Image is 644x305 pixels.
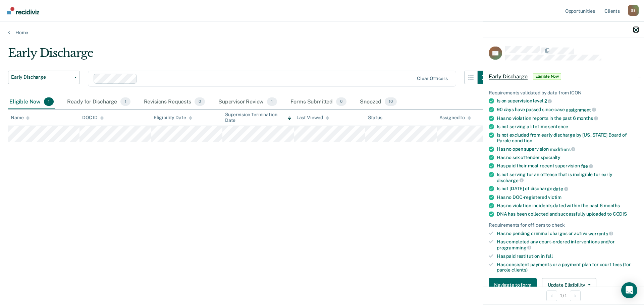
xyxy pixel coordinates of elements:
div: Requirements for officers to check [489,222,638,228]
div: Is on supervision level [497,98,638,104]
span: 1 [44,97,54,106]
span: modifiers [550,146,576,152]
span: specialty [541,155,560,160]
span: 0 [195,97,205,106]
div: 1 / 1 [483,287,644,304]
span: 1 [267,97,277,106]
span: full [546,253,553,258]
span: Early Discharge [489,73,528,80]
div: DNA has been collected and successfully uploaded to [497,211,638,217]
div: Has no open supervision [497,146,638,152]
span: sentence [548,124,568,129]
span: months [604,203,620,208]
span: 2 [544,98,552,104]
span: 0 [336,97,346,106]
div: Ready for Discharge [66,95,131,109]
span: months [577,116,598,121]
span: programming [497,245,531,250]
div: DOC ID [82,115,104,121]
span: 1 [120,97,130,106]
div: Revisions Requests [143,95,206,109]
div: Snoozed [359,95,398,109]
div: Is not serving a lifetime [497,124,638,130]
img: Recidiviz [7,7,39,14]
div: Status [368,115,382,121]
div: Clear officers [417,76,448,81]
div: Assigned to [439,115,471,121]
div: Has paid their most recent supervision [497,163,638,169]
div: Has no sex offender [497,155,638,160]
span: Early Discharge [11,74,71,80]
button: Navigate to form [489,278,537,292]
div: Has no DOC-registered [497,194,638,200]
div: Eligible Now [8,95,55,109]
div: Has no violation incidents dated within the past 6 [497,203,638,208]
div: Has paid restitution in [497,253,638,259]
div: Last Viewed [297,115,329,121]
div: Eligibility Date [154,115,192,121]
div: Early DischargeEligible Now [483,66,644,87]
span: assignment [566,107,596,112]
button: Next Opportunity [570,290,581,301]
a: Home [8,29,636,35]
span: victim [548,194,561,200]
button: Profile dropdown button [628,5,639,16]
span: condition [512,138,532,143]
span: warrants [588,231,613,236]
span: discharge [497,177,524,183]
div: Supervisor Review [217,95,278,109]
div: Name [11,115,30,121]
div: Requirements validated by data from ICON [489,90,638,95]
button: Update Eligibility [542,278,596,292]
div: Is not [DATE] of discharge [497,186,638,192]
div: 90 days have passed since case [497,106,638,112]
div: Open Intercom Messenger [621,282,637,298]
span: clients) [512,267,528,273]
div: Supervision Termination Date [225,112,291,123]
span: CODIS [613,211,627,216]
span: date [553,186,568,192]
div: Has consistent payments or a payment plan for court fees (for parole [497,261,638,273]
span: Eligible Now [533,73,561,80]
div: S S [628,5,639,16]
div: Has no violation reports in the past 6 [497,115,638,121]
div: Has no pending criminal charges or active [497,230,638,236]
div: Forms Submitted [289,95,348,109]
button: Previous Opportunity [546,290,557,301]
div: Is not serving for an offense that is ineligible for early [497,171,638,183]
div: Is not excluded from early discharge by [US_STATE] Board of Parole [497,132,638,144]
span: 10 [385,97,397,106]
a: Navigate to form link [489,278,539,292]
div: Early Discharge [8,46,491,65]
span: fee [581,163,593,169]
div: Has completed any court-ordered interventions and/or [497,239,638,250]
